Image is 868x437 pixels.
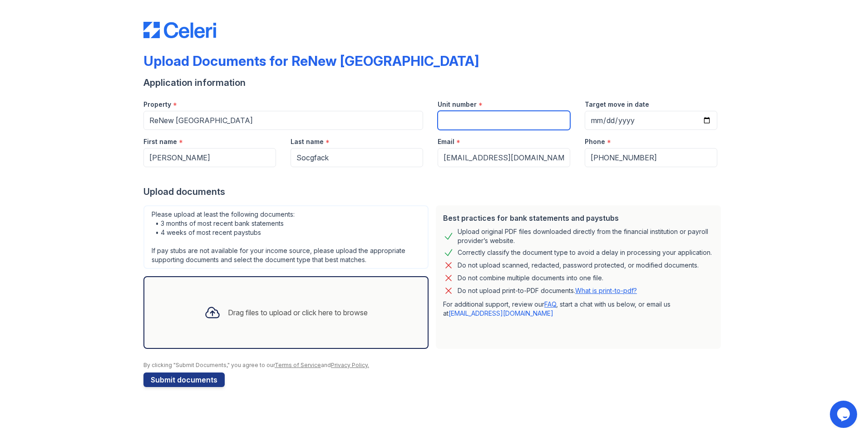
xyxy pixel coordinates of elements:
[458,247,712,258] div: Correctly classify the document type to avoid a delay in processing your application.
[438,100,477,109] label: Unit number
[458,273,603,283] div: Do not combine multiple documents into one file.
[291,137,324,146] label: Last name
[143,205,429,269] div: Please upload at least the following documents: • 3 months of most recent bank statements • 4 wee...
[830,401,859,428] iframe: chat widget
[458,260,699,271] div: Do not upload scanned, redacted, password protected, or modified documents.
[449,309,553,317] a: [EMAIL_ADDRESS][DOMAIN_NAME]
[143,100,171,109] label: Property
[458,286,637,295] p: Do not upload print-to-PDF documents.
[143,362,725,369] div: By clicking "Submit Documents," you agree to our and
[143,372,225,387] button: Submit documents
[143,76,725,89] div: Application information
[331,362,369,368] a: Privacy Policy.
[575,287,637,294] a: What is print-to-pdf?
[544,300,556,308] a: FAQ
[275,362,321,368] a: Terms of Service
[143,137,177,146] label: First name
[443,213,714,223] div: Best practices for bank statements and paystubs
[585,100,649,109] label: Target move in date
[143,185,725,198] div: Upload documents
[143,53,479,69] div: Upload Documents for ReNew [GEOGRAPHIC_DATA]
[443,300,714,318] p: For additional support, review our , start a chat with us below, or email us at
[458,227,714,245] div: Upload original PDF files downloaded directly from the financial institution or payroll provider’...
[585,137,605,146] label: Phone
[228,307,368,318] div: Drag files to upload or click here to browse
[143,22,216,38] img: CE_Logo_Blue-a8612792a0a2168367f1c8372b55b34899dd931a85d93a1a3d3e32e68fde9ad4.png
[438,137,454,146] label: Email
